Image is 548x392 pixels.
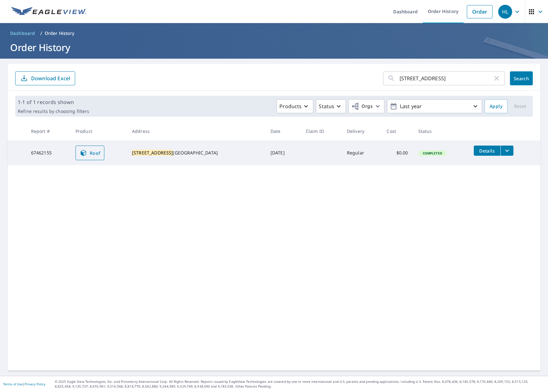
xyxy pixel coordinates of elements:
button: filesDropdownBtn-67462155 [500,146,513,156]
button: Products [277,99,313,113]
th: Product [70,122,127,140]
th: Delivery [342,122,382,140]
button: Last year [387,99,482,113]
span: Roof [80,149,101,157]
p: 1-1 of 1 records shown [18,98,89,106]
p: Download Excel [31,75,70,82]
p: Refine results by choosing filters [18,108,89,114]
td: [DATE] [265,140,301,165]
a: Order [467,5,493,18]
input: Address, Report #, Claim ID, etc. [400,69,493,87]
a: Roof [75,146,105,160]
span: Details [478,148,497,154]
button: Search [510,71,533,85]
a: Dashboard [8,28,38,38]
button: Download Excel [15,71,75,85]
mark: [STREET_ADDRESS] [132,150,173,156]
th: Status [413,122,469,140]
button: Apply [485,99,507,113]
p: Order History [45,30,75,36]
div: HL [498,5,512,19]
th: Claim ID [301,122,342,140]
th: Report # [26,122,70,140]
p: | [3,382,45,386]
th: Address [127,122,265,140]
p: Last year [397,101,472,112]
a: Terms of Use [3,382,23,386]
p: Status [319,102,334,110]
div: [GEOGRAPHIC_DATA] [132,150,260,156]
span: Search [515,75,528,82]
th: Cost [382,122,413,140]
span: Completed [419,151,446,155]
p: © 2025 Eagle View Technologies, Inc. and Pictometry International Corp. All Rights Reserved. Repo... [55,379,545,389]
span: Dashboard [10,30,35,36]
button: detailsBtn-67462155 [474,146,500,156]
h1: Order History [8,41,540,54]
span: Orgs [351,102,373,110]
img: EV Logo [11,7,86,16]
td: Regular [342,140,382,165]
td: $0.00 [382,140,413,165]
td: 67462155 [26,140,70,165]
button: Status [316,99,346,113]
button: Orgs [349,99,384,113]
nav: breadcrumb [8,28,540,38]
th: Date [265,122,301,140]
li: / [40,29,42,37]
p: Products [279,102,302,110]
a: Privacy Policy [25,382,45,386]
span: Apply [490,102,502,110]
